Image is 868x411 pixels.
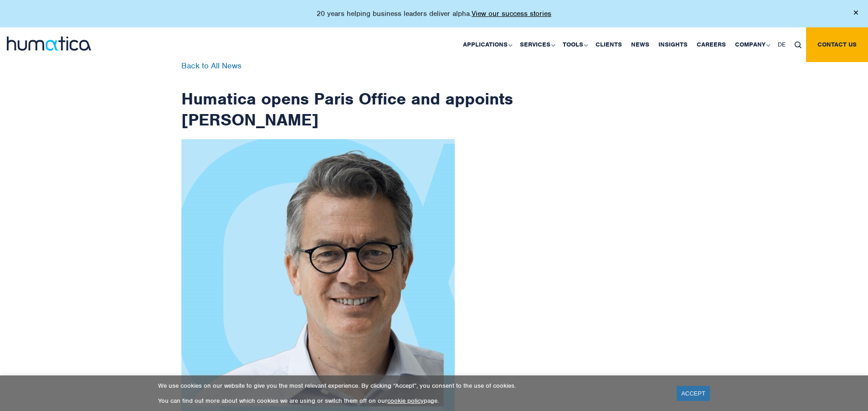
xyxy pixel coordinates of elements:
a: Company [730,27,773,62]
a: Services [515,27,558,62]
img: search_icon [795,42,801,48]
p: You can find out more about which cookies we are using or switch them off on our page. [158,397,665,405]
a: Insights [654,27,692,62]
p: 20 years helping business leaders deliver alpha. [317,9,551,18]
a: DE [773,27,790,62]
img: logo [7,36,91,51]
a: View our success stories [472,9,551,18]
h1: Humatica opens Paris Office and appoints [PERSON_NAME] [181,62,514,130]
a: ACCEPT [677,386,710,401]
a: cookie policy [387,397,424,405]
a: Clients [591,27,627,62]
a: Contact us [806,27,868,62]
a: Applications [458,27,515,62]
a: Tools [558,27,591,62]
a: Careers [692,27,730,62]
a: News [627,27,654,62]
span: DE [778,41,786,48]
a: Back to All News [181,61,241,71]
p: We use cookies on our website to give you the most relevant experience. By clicking “Accept”, you... [158,382,665,390]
